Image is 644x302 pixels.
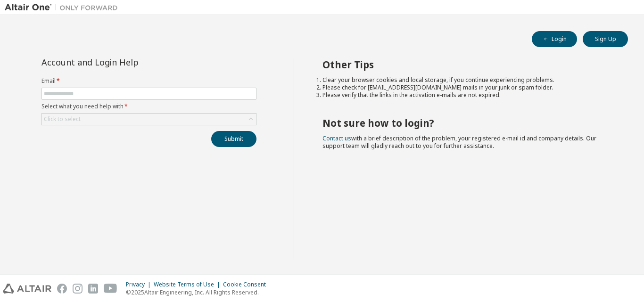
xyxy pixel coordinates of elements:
[322,84,611,91] li: Please check for [EMAIL_ADDRESS][DOMAIN_NAME] mails in your junk or spam folder.
[154,281,223,288] div: Website Terms of Use
[73,284,83,294] img: instagram.svg
[3,284,51,294] img: altair_logo.svg
[42,114,256,125] div: Click to select
[5,3,123,12] img: Altair One
[322,58,611,71] h2: Other Tips
[41,77,256,85] label: Email
[322,76,611,84] li: Clear your browser cookies and local storage, if you continue experiencing problems.
[41,58,214,66] div: Account and Login Help
[41,103,256,110] label: Select what you need help with
[532,31,577,47] button: Login
[322,134,596,150] span: with a brief description of the problem, your registered e-mail id and company details. Our suppo...
[44,115,81,123] div: Click to select
[57,284,67,294] img: facebook.svg
[322,134,351,142] a: Contact us
[211,131,256,147] button: Submit
[322,117,611,129] h2: Not sure how to login?
[88,284,98,294] img: linkedin.svg
[322,91,611,99] li: Please verify that the links in the activation e-mails are not expired.
[104,284,117,294] img: youtube.svg
[583,31,628,47] button: Sign Up
[126,281,154,288] div: Privacy
[223,281,272,288] div: Cookie Consent
[126,288,272,296] p: © 2025 Altair Engineering, Inc. All Rights Reserved.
